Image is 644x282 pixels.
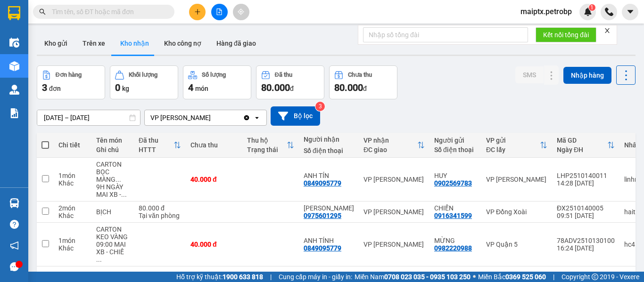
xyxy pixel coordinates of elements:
button: plus [189,4,206,20]
div: VP nhận [363,137,417,144]
span: ... [116,176,121,183]
th: Toggle SortBy [134,133,186,158]
div: 78ADV2510130100 [557,237,615,244]
span: kg [122,85,129,92]
div: 1 món [58,237,87,244]
th: Toggle SortBy [552,133,619,158]
img: logo-vxr [8,6,20,20]
span: | [270,272,272,282]
button: file-add [211,4,228,20]
div: Thu hộ [247,137,287,144]
div: Trạng thái [247,146,287,153]
input: Nhập số tổng đài [363,27,528,42]
div: Tên món [96,137,129,144]
svg: Clear value [243,114,250,121]
svg: open [253,114,261,121]
div: VP [PERSON_NAME] [363,241,425,248]
div: 09:00 MAI XB - CHIỀU MAI NHẬN [96,241,129,263]
div: Khối lượng [129,72,157,78]
sup: 3 [315,102,325,111]
span: | [553,272,554,282]
div: 1 món [58,172,87,179]
button: Kết nối tổng đài [536,27,596,42]
button: Nhập hàng [563,67,611,84]
div: Người gửi [434,137,477,144]
div: 0849095779 [304,244,341,252]
button: Đơn hàng3đơn [37,65,105,99]
strong: 1900 633 818 [223,273,263,281]
div: Số điện thoại [304,147,354,154]
span: Hỗ trợ kỹ thuật: [176,272,263,282]
span: question-circle [10,220,19,229]
span: search [39,8,46,15]
div: 09:51 [DATE] [557,212,615,219]
div: Khác [58,244,87,252]
span: caret-down [626,8,635,16]
div: 2 món [58,204,87,212]
div: VP [PERSON_NAME] [363,176,425,183]
span: aim [238,8,244,15]
span: 1 [590,4,594,11]
button: Số lượng4món [183,65,251,99]
div: Đơn hàng [56,72,82,78]
div: BỊCH [96,208,129,216]
span: 4 [188,82,193,93]
span: notification [10,241,19,250]
button: SMS [515,66,544,83]
button: Đã thu80.000đ [256,65,324,99]
div: Mã GD [557,137,607,144]
span: ⚪️ [473,275,476,279]
button: Khối lượng0kg [110,65,178,99]
th: Toggle SortBy [481,133,552,158]
div: VP [PERSON_NAME] [486,176,547,183]
div: Số điện thoại [434,146,477,153]
img: warehouse-icon [9,85,19,95]
span: Kết nối tổng đài [543,30,589,40]
button: aim [233,4,249,20]
span: Cung cấp máy in - giấy in: [279,272,352,282]
div: Khác [58,212,87,219]
span: Miền Nam [355,272,471,282]
span: maiptx.petrobp [513,6,579,17]
div: 40.000 đ [190,176,238,183]
div: MỪNG [434,237,477,244]
div: Số lượng [202,72,226,78]
img: icon-new-feature [584,8,592,16]
span: file-add [216,8,223,15]
th: Toggle SortBy [359,133,429,158]
div: 0902569783 [434,179,472,187]
span: đ [290,85,294,92]
span: 80.000 [334,82,363,93]
div: 0975601295 [304,212,341,219]
sup: 1 [589,4,595,11]
div: Người nhận [304,136,354,143]
span: copyright [592,274,598,280]
div: Đã thu [275,72,292,78]
div: 0916341599 [434,212,472,219]
div: 14:28 [DATE] [557,179,615,187]
div: ĐX2510140005 [557,204,615,212]
div: Khác [58,179,87,187]
div: VP [PERSON_NAME] [150,113,211,122]
span: 80.000 [261,82,290,93]
input: Selected VP Minh Hưng. [212,113,213,122]
strong: 0708 023 035 - 0935 103 250 [384,273,471,281]
div: Chi tiết [58,141,87,149]
div: VP Quận 5 [486,241,547,248]
button: caret-down [622,4,638,20]
th: Toggle SortBy [242,133,299,158]
img: phone-icon [605,8,613,16]
div: VP gửi [486,137,540,144]
button: Bộ lọc [271,106,320,126]
button: Kho gửi [37,32,75,55]
div: ĐC giao [363,146,417,153]
span: đ [363,85,367,92]
img: warehouse-icon [9,198,19,208]
div: Chưa thu [190,141,238,149]
span: 3 [42,82,47,93]
span: món [195,85,208,92]
div: 40.000 đ [190,241,238,248]
div: VP Đồng Xoài [486,208,547,216]
div: 9H NGÀY MAI XB - MAI ĐI MAI NHẬN [96,183,129,198]
div: CHIẾN [434,204,477,212]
